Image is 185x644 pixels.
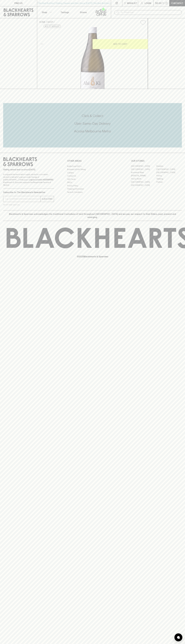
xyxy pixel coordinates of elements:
input: Try "Pinot noir" [121,10,180,15]
a: Careers [67,171,118,174]
p: $0.00 [155,2,162,5]
a: [PERSON_NAME] [131,174,156,177]
a: Tastings [56,6,74,18]
a: Fitzroy North [131,177,156,180]
h5: Click & Collect [3,114,182,118]
p: FIND US [14,2,23,5]
p: OTHER AREAS [67,159,118,162]
h5: Uber Same-Day Delivery [3,121,182,126]
a: Fitzroy [156,174,182,177]
a: [GEOGRAPHIC_DATA] [131,168,156,171]
img: bubble-icon [177,636,180,639]
input: e.g. jane@blackheartsandsparrows.com.au [5,197,40,201]
div: Call to action block [3,103,182,147]
p: ADD TO CART [113,42,127,46]
a: [GEOGRAPHIC_DATA] [131,180,156,184]
a: Brunswick West [131,171,156,174]
p: Sibling owned and run since [DATE] [3,168,54,171]
p: Checkout [171,2,183,5]
a: Prahran [156,180,182,184]
button: ADD TO CART [93,39,148,49]
button: Add to wishlist [139,19,147,26]
a: [GEOGRAPHIC_DATA] [156,171,182,174]
a: Geelong [156,177,182,180]
a: Privacy Policy [67,184,118,187]
button: SUBSCRIBE [41,196,54,202]
strong: Liquor License #32064953 [29,179,53,181]
img: 35047.png [37,27,148,89]
p: It is against the law to sell or supply alcohol to, or to obtain alcohol on behalf of a person un... [3,173,54,186]
a: FAQ's [67,181,118,184]
a: Terms & Conditions [67,191,118,194]
p: Wishlist [127,2,137,5]
a: Bottle Drop FAQ's [67,165,118,168]
p: OUR STORES [131,159,182,162]
p: Subscribe to The Blackhearts Newsletter [3,191,54,194]
a: Gift Cards [67,178,118,181]
a: Business & Bulk Gifting [67,168,118,171]
a: Braddon [156,165,182,168]
button: Shop [37,6,56,18]
p: SUBSCRIBE [42,197,53,200]
a: [GEOGRAPHIC_DATA] [131,184,156,187]
a: HOME [39,21,45,23]
a: Stores [74,6,93,18]
p: Blackhearts & Sparrows acknowledges the traditional Custodians of land throughout [GEOGRAPHIC_DAT... [5,212,180,219]
p: 0 [166,2,167,4]
a: SHOP [47,21,53,23]
p: Stores [80,11,87,14]
a: Contact Us [67,174,118,178]
p: Login [145,2,151,5]
p: Shop [42,11,47,14]
a: [GEOGRAPHIC_DATA] [131,165,156,168]
p: We will never spam you [3,203,54,206]
p: Tastings [61,11,69,14]
a: [GEOGRAPHIC_DATA] [156,168,182,171]
h5: Across Melbourne Metro [3,129,182,133]
a: Shipping Information [67,187,118,191]
button: Add to wishlist [44,25,61,28]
